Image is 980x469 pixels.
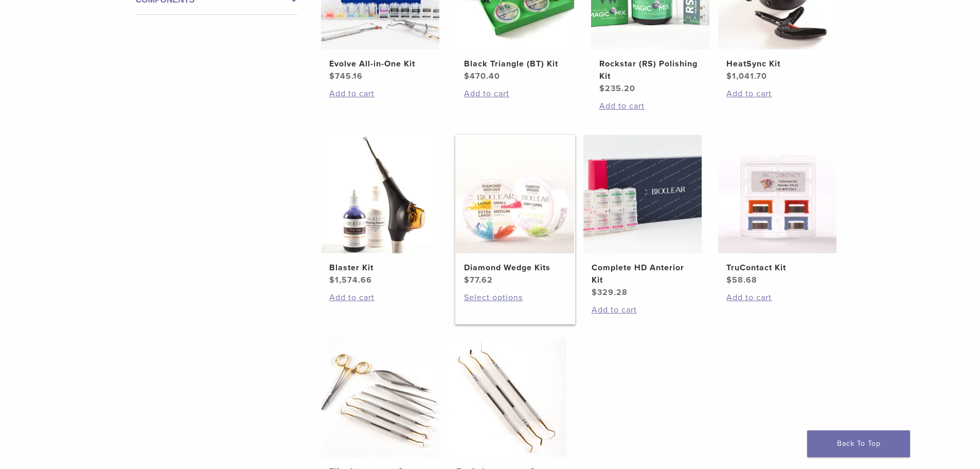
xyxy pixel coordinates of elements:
bdi: 1,574.66 [329,275,372,285]
a: Back To Top [807,430,910,457]
a: TruContact KitTruContact Kit $58.68 [718,135,838,286]
img: TruContact Kit [718,135,836,253]
h2: Blaster Kit [329,262,431,274]
bdi: 1,041.70 [726,71,767,81]
img: Blaster Kit [321,135,439,253]
a: Add to cart: “Black Triangle (BT) Kit” [464,88,566,100]
bdi: 235.20 [599,83,635,94]
a: Add to cart: “HeatSync Kit” [726,88,828,100]
bdi: 58.68 [726,275,757,285]
img: Basic Instrument Set [448,339,566,457]
span: $ [464,71,470,81]
span: $ [592,287,597,298]
img: Diamond Wedge Kits [456,135,574,253]
h2: TruContact Kit [726,262,828,274]
h2: Rockstar (RS) Polishing Kit [599,58,701,82]
bdi: 470.40 [464,71,500,81]
bdi: 745.16 [329,71,363,81]
span: $ [329,275,335,285]
span: $ [726,71,732,81]
a: Add to cart: “Rockstar (RS) Polishing Kit” [599,100,701,112]
img: Complete HD Anterior Kit [583,135,702,253]
h2: Black Triangle (BT) Kit [464,58,566,70]
span: $ [464,275,470,285]
a: Add to cart: “Evolve All-in-One Kit” [329,88,431,100]
h2: HeatSync Kit [726,58,828,70]
a: Add to cart: “TruContact Kit” [726,291,828,304]
a: Complete HD Anterior KitComplete HD Anterior Kit $329.28 [583,135,703,299]
h2: Evolve All-in-One Kit [329,58,431,70]
span: $ [599,83,605,94]
a: Blaster KitBlaster Kit $1,574.66 [320,135,440,286]
bdi: 77.62 [464,275,493,285]
img: Elite Instrument Set [321,339,439,457]
span: $ [329,71,335,81]
a: Select options for “Diamond Wedge Kits” [464,291,566,304]
a: Diamond Wedge KitsDiamond Wedge Kits $77.62 [455,135,575,286]
h2: Diamond Wedge Kits [464,262,566,274]
a: Add to cart: “Complete HD Anterior Kit” [592,304,693,316]
bdi: 329.28 [592,287,628,298]
a: Add to cart: “Blaster Kit” [329,291,431,304]
span: $ [726,275,732,285]
h2: Complete HD Anterior Kit [592,262,693,286]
